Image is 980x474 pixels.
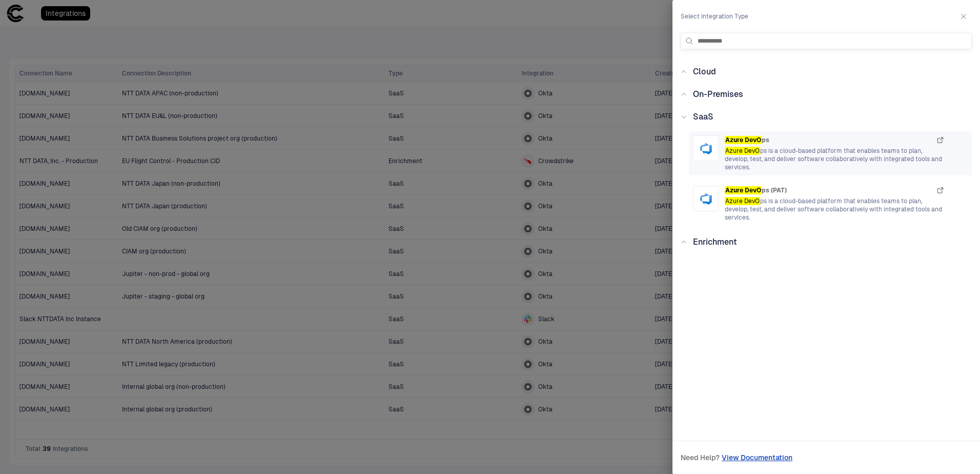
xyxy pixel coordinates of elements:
[681,236,972,248] div: Enrichment
[725,186,762,194] mark: Azure DevO
[722,451,792,464] a: View Documentation
[725,197,760,205] mark: Azure DevO
[693,112,713,122] span: SaaS
[693,89,743,99] span: On-Premises
[681,88,972,101] div: On-Premises
[700,192,712,205] div: Azure DevOps (PAT)
[725,186,787,194] span: ps (PAT)
[700,142,712,154] div: Azure DevOps
[725,136,762,144] mark: Azure DevO
[725,147,945,171] span: ps is a cloud-based platform that enables teams to plan, develop, test, and deliver software coll...
[725,136,769,144] span: ps
[725,197,945,222] span: ps is a cloud-based platform that enables teams to plan, develop, test, and deliver software coll...
[681,453,720,462] span: Need Help?
[725,147,760,155] mark: Azure DevO
[693,67,716,76] span: Cloud
[681,66,972,78] div: Cloud
[681,12,748,21] span: Select Integration Type
[693,237,737,247] span: Enrichment
[681,111,972,123] div: SaaS
[722,453,792,462] span: View Documentation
